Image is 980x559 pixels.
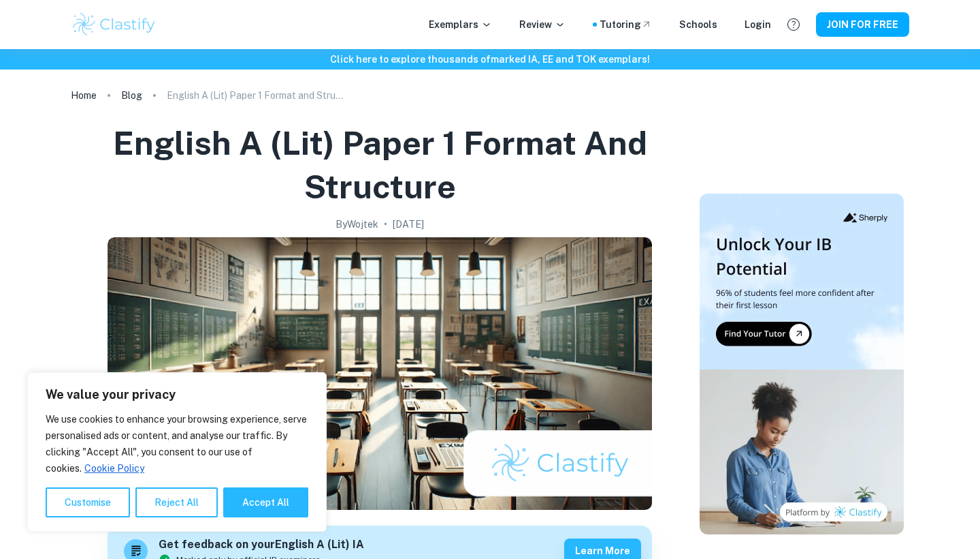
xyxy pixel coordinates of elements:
a: Login [745,17,771,32]
p: English A (Lit) Paper 1 Format and Structure [167,88,344,103]
h2: [DATE] [393,217,424,232]
h6: Get feedback on your English A (Lit) IA [159,537,364,554]
h1: English A (Lit) Paper 1 Format and Structure [76,121,683,209]
h2: By Wojtek [336,217,378,232]
p: Exemplars [429,17,492,32]
h6: Click here to explore thousands of marked IA, EE and TOK exemplars ! [3,52,977,67]
p: • [384,217,387,232]
img: English A (Lit) Paper 1 Format and Structure cover image [108,237,652,510]
a: Home [71,86,97,105]
div: We value your privacy [27,372,327,532]
a: Blog [121,86,142,105]
button: JOIN FOR FREE [816,12,909,37]
img: Thumbnail [700,194,904,534]
button: Customise [46,487,130,517]
button: Reject All [135,487,218,517]
a: Cookie Policy [84,462,145,474]
p: Review [519,17,566,32]
button: Accept All [223,487,308,517]
a: Tutoring [600,17,652,32]
button: Help and Feedback [782,13,805,36]
img: Clastify logo [71,11,157,38]
p: We value your privacy [46,387,308,403]
a: Schools [679,17,717,32]
p: We use cookies to enhance your browsing experience, serve personalised ads or content, and analys... [46,411,308,477]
